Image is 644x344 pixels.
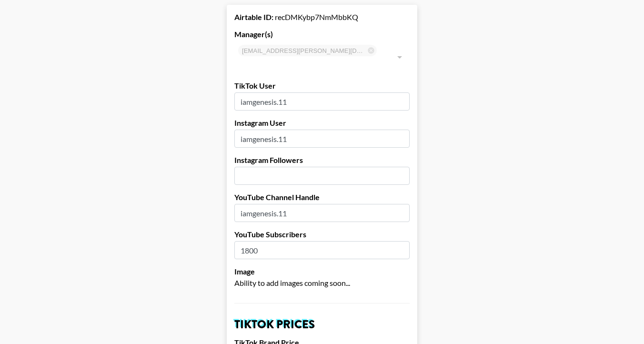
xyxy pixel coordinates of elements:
label: Image [234,267,410,276]
h2: TikTok Prices [234,319,410,330]
label: Instagram User [234,118,410,128]
label: Manager(s) [234,30,410,39]
strong: Airtable ID: [234,12,273,21]
div: recDMKybp7NmMbbKQ [234,12,410,22]
label: YouTube Subscribers [234,230,410,239]
label: YouTube Channel Handle [234,192,410,202]
label: TikTok User [234,81,410,91]
span: Ability to add images coming soon... [234,278,350,287]
label: Instagram Followers [234,155,410,165]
